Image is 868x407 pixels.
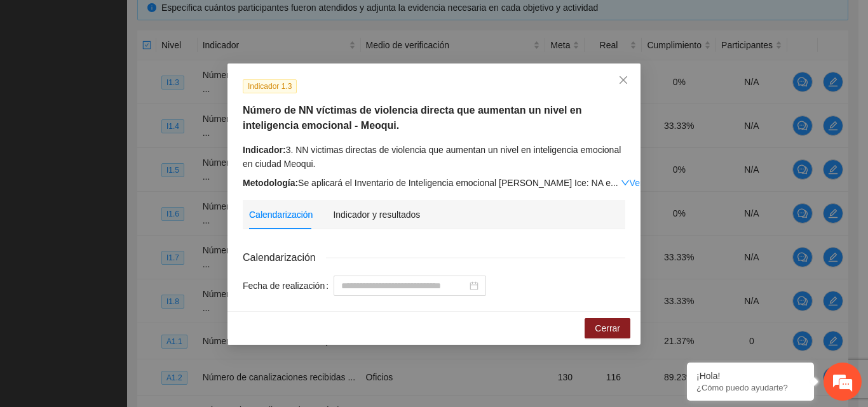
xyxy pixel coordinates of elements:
[696,383,804,392] p: ¿Cómo puedo ayudarte?
[585,318,630,338] button: Cerrar
[208,6,239,37] div: Minimizar ventana de chat en vivo
[74,132,175,260] span: Estamos en línea.
[341,279,467,293] input: Fecha de realización
[243,143,625,171] div: 3. NN victimas directas de violencia que aumentan un nivel en inteligencia emocional en ciudad Me...
[606,63,641,98] button: Close
[621,178,630,187] span: down
[611,178,618,188] span: ...
[243,276,334,296] label: Fecha de realización
[243,79,297,93] span: Indicador 1.3
[243,145,286,155] strong: Indicador:
[243,176,625,190] div: Se aplicará el Inventario de Inteligencia emocional [PERSON_NAME] Ice: NA e
[243,103,625,133] h5: Número de NN víctimas de violencia directa que aumentan un nivel en inteligencia emocional - Meoqui.
[618,75,628,85] span: close
[249,208,313,222] div: Calendarización
[696,371,804,381] div: ¡Hola!
[6,272,242,316] textarea: Escriba su mensaje y pulse “Intro”
[243,250,326,265] span: Calendarización
[243,178,298,188] strong: Metodología:
[66,65,214,81] div: Chatee con nosotros ahora
[333,208,420,222] div: Indicador y resultados
[621,178,662,188] a: Expand
[595,321,620,335] span: Cerrar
